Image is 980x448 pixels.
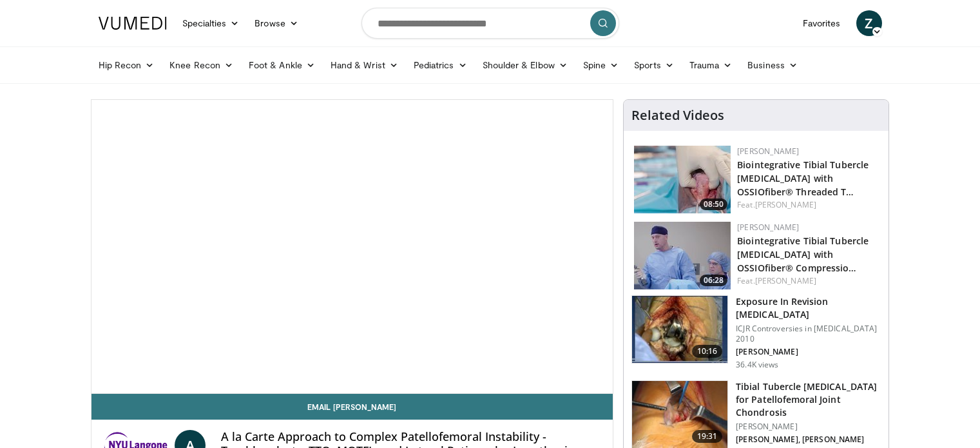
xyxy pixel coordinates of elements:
a: 06:28 [634,222,731,289]
a: [PERSON_NAME] [737,146,799,157]
h3: Tibial Tubercle [MEDICAL_DATA] for Patellofemoral Joint Chondrosis [736,380,881,419]
a: Email [PERSON_NAME] [91,394,613,420]
img: UFuN5x2kP8YLDu1n4xMDoxOjA4MTsiGN.150x105_q85_crop-smart_upscale.jpg [632,381,727,448]
p: 36.4K views [736,360,778,370]
input: Search topics, interventions [361,8,619,39]
a: Favorites [795,10,849,36]
a: Shoulder & Elbow [475,52,575,78]
a: [PERSON_NAME] [755,275,816,286]
div: Feat. [737,275,878,287]
div: Feat. [737,199,878,211]
a: Pediatrics [406,52,475,78]
a: Business [740,52,805,78]
a: Knee Recon [162,52,241,78]
p: [PERSON_NAME] [736,422,881,432]
a: Spine [575,52,626,78]
a: Hand & Wrist [323,52,406,78]
img: Screen_shot_2010-09-03_at_2.11.03_PM_2.png.150x105_q85_crop-smart_upscale.jpg [632,296,727,363]
span: 06:28 [700,275,727,286]
a: 08:50 [634,146,731,213]
a: [PERSON_NAME] [737,222,799,233]
img: 2fac5f83-3fa8-46d6-96c1-ffb83ee82a09.150x105_q85_crop-smart_upscale.jpg [634,222,731,289]
h4: Related Videos [631,108,724,123]
span: 19:31 [692,430,723,443]
p: ICJR Controversies in [MEDICAL_DATA] 2010 [736,324,881,344]
a: Specialties [175,10,247,36]
span: 10:16 [692,345,723,358]
h3: Exposure In Revision [MEDICAL_DATA] [736,295,881,321]
a: Biointegrative Tibial Tubercle [MEDICAL_DATA] with OSSIOfiber® Threaded T… [737,159,869,198]
p: [PERSON_NAME], [PERSON_NAME] [736,434,881,445]
a: Hip Recon [91,52,162,78]
a: 10:16 Exposure In Revision [MEDICAL_DATA] ICJR Controversies in [MEDICAL_DATA] 2010 [PERSON_NAME]... [631,295,881,370]
p: [PERSON_NAME] [736,347,881,357]
img: VuMedi Logo [99,17,167,30]
a: Biointegrative Tibial Tubercle [MEDICAL_DATA] with OSSIOfiber® Compressio… [737,235,869,274]
a: Sports [626,52,682,78]
a: Browse [247,10,306,36]
a: Z [856,10,882,36]
span: 08:50 [700,199,727,210]
img: 14934b67-7d06-479f-8b24-1e3c477188f5.150x105_q85_crop-smart_upscale.jpg [634,146,731,213]
a: Trauma [682,52,740,78]
a: Foot & Ankle [241,52,323,78]
video-js: Video Player [91,100,613,394]
a: [PERSON_NAME] [755,199,816,210]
